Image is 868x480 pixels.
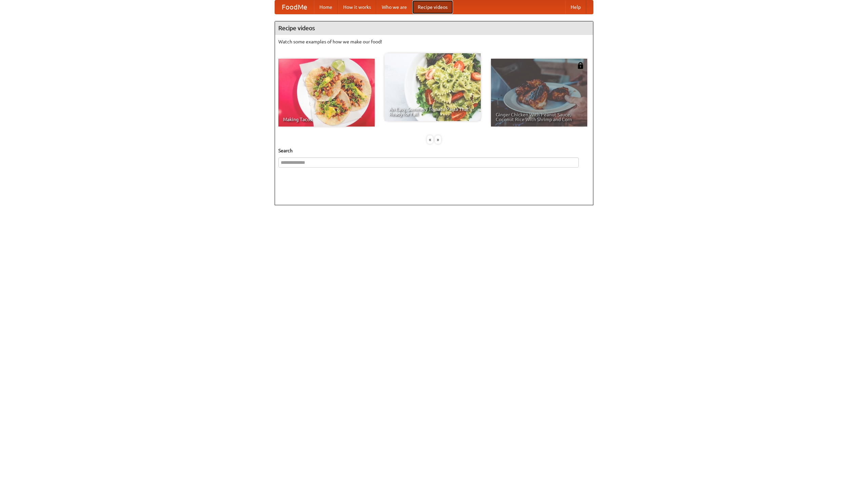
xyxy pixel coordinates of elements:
span: An Easy, Summery Tomato Pasta That's Ready for Fall [389,107,476,116]
a: How it works [338,0,376,14]
div: « [427,135,433,144]
p: Watch some examples of how we make our food! [278,38,590,45]
a: Help [565,0,586,14]
h5: Search [278,147,590,154]
img: 483408.png [577,62,584,69]
a: An Easy, Summery Tomato Pasta That's Ready for Fall [384,53,481,121]
a: Making Tacos [278,59,375,127]
a: Home [314,0,338,14]
span: Making Tacos [283,117,370,122]
a: FoodMe [275,0,314,14]
div: » [435,135,441,144]
a: Recipe videos [412,0,453,14]
h4: Recipe videos [275,21,593,35]
a: Who we are [376,0,412,14]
